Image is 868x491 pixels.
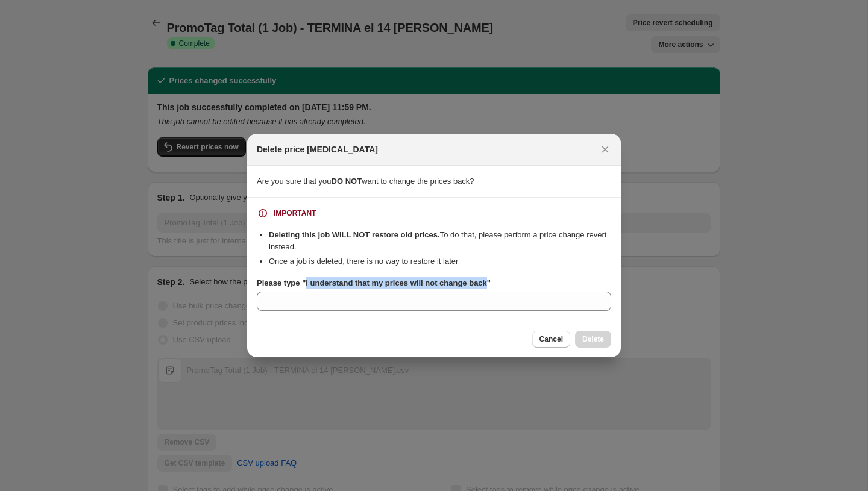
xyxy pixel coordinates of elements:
[269,255,611,267] li: Once a job is deleted, there is no way to restore it later
[257,143,378,155] h2: Delete price [MEDICAL_DATA]
[532,331,570,348] button: Cancel
[539,334,563,344] span: Cancel
[269,230,440,239] b: Deleting this job WILL NOT restore old prices.
[257,177,474,186] span: Are you sure that you want to change the prices back?
[257,278,491,287] b: Please type "I understand that my prices will not change back"
[332,177,362,186] b: DO NOT
[269,229,611,253] li: To do that, please perform a price change revert instead.
[274,208,316,218] div: IMPORTANT
[597,141,614,158] button: Close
